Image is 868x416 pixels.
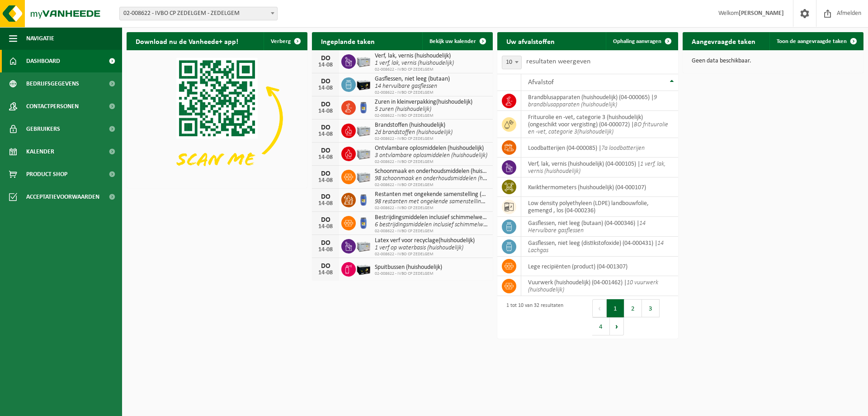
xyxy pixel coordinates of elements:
[375,60,454,67] i: 1 verf, lak, vernis (huishoudelijk)
[356,122,371,138] img: PB-LB-0680-HPE-GY-11
[528,240,664,254] i: 14 Lachgas
[316,224,335,230] div: 14-08
[127,32,247,50] h2: Download nu de Vanheede+ app!
[375,145,487,152] span: Ontvlambare oplosmiddelen (huishoudelijk)
[316,108,335,115] div: 14-08
[606,32,677,50] a: Ophaling aanvragen
[375,67,454,72] span: 02-008622 - IVBO CP ZEDELGEM
[26,140,54,163] span: Kalender
[375,244,463,251] i: 1 verf op waterbasis (huishoudelijk)
[316,216,335,224] div: DO
[316,193,335,201] div: DO
[375,152,487,159] i: 3 ontvlambare oplosmiddelen (huishoudelijk)
[592,299,607,317] button: Previous
[375,175,514,182] i: 98 schoonmaak en onderhoudsmiddelen (huishoudelijk)
[769,32,863,50] a: Toon de aangevraagde taken
[264,32,307,50] button: Verberg
[271,38,291,44] span: Verberg
[316,147,335,154] div: DO
[119,7,278,20] span: 02-008622 - IVBO CP ZEDELGEM - ZEDELGEM
[316,101,335,108] div: DO
[521,111,678,138] td: frituurolie en -vet, categorie 3 (huishoudelijk) (ongeschikt voor vergisting) (04-000072) |
[610,317,624,335] button: Next
[316,239,335,247] div: DO
[316,154,335,161] div: 14-08
[375,214,488,221] span: Bestrijdingsmiddelen inclusief schimmelwerende beschermingsmiddelen (huishoudeli...
[356,168,371,184] img: PB-LB-0680-HPE-GY-11
[375,53,454,60] span: Verf, lak, vernis (huishoudelijk)
[375,229,488,234] span: 02-008622 - IVBO CP ZEDELGEM
[497,32,564,50] h2: Uw afvalstoffen
[127,50,307,186] img: Download de VHEPlus App
[528,220,646,234] i: 14 Hervulbare gasflessen
[429,38,476,44] span: Bekijk uw kalender
[356,145,371,161] img: PB-LB-0680-HPE-GY-11
[521,91,678,111] td: brandblusapparaten (huishoudelijk) (04-000065) |
[375,191,488,198] span: Restanten met ongekende samenstelling (huishoudelijk)
[316,124,335,131] div: DO
[739,10,784,17] strong: [PERSON_NAME]
[26,27,54,50] span: Navigatie
[521,276,678,296] td: vuurwerk (huishoudelijk) (04-001462) |
[521,257,678,276] td: lege recipiënten (product) (04-001307)
[375,99,472,106] span: Zuren in kleinverpakking(huishoudelijk)
[528,79,554,86] span: Afvalstof
[375,221,535,228] i: 6 bestrijdingsmiddelen inclusief schimmelwerende bescherming
[528,279,658,293] i: 10 vuurwerk (huishoudelijk)
[777,38,847,44] span: Toon de aangevraagde taken
[375,83,437,90] i: 14 hervulbare gasflessen
[26,95,79,118] span: Contactpersonen
[502,298,563,336] div: 1 tot 10 van 32 resultaten
[528,94,657,108] i: 9 brandblusapparaten (huishoudelijk)
[422,32,492,50] a: Bekijk uw kalender
[521,138,678,158] td: loodbatterijen (04-000085) |
[521,177,678,197] td: kwikthermometers (huishoudelijk) (04-000107)
[613,38,661,44] span: Ophaling aanvragen
[26,163,67,186] span: Product Shop
[375,168,488,175] span: Schoonmaak en onderhoudsmiddelen (huishoudelijk)
[375,198,522,205] i: 98 restanten met ongekende samenstelling (huishoudelijk)
[521,158,678,177] td: verf, lak, vernis (huishoudelijk) (04-000105) |
[375,271,442,277] span: 02-008622 - IVBO CP ZEDELGEM
[316,247,335,253] div: 14-08
[356,99,371,115] img: PB-OT-0120-HPE-00-02
[375,237,475,244] span: Latex verf voor recyclage(huishoudelijk)
[601,145,645,152] i: 7a loodbatterijen
[356,261,371,276] img: PB-LB-0680-HPE-BK-11
[356,215,371,230] img: PB-OT-0120-HPE-00-02
[521,237,678,257] td: gasflessen, niet leeg (distikstofoxide) (04-000431) |
[316,62,335,68] div: 14-08
[375,206,488,211] span: 02-008622 - IVBO CP ZEDELGEM
[528,161,665,175] i: 1 verf, lak, vernis (huishoudelijk)
[502,56,521,69] span: 10
[375,182,488,188] span: 02-008622 - IVBO CP ZEDELGEM
[316,131,335,138] div: 14-08
[26,118,60,140] span: Gebruikers
[624,299,642,317] button: 2
[521,197,678,217] td: low density polyethyleen (LDPE) landbouwfolie, gemengd , los (04-000236)
[607,299,624,317] button: 1
[316,263,335,270] div: DO
[316,201,335,207] div: 14-08
[316,177,335,184] div: 14-08
[375,129,453,136] i: 2d brandstoffen (huishoudelijk)
[375,159,487,165] span: 02-008622 - IVBO CP ZEDELGEM
[120,7,277,20] span: 02-008622 - IVBO CP ZEDELGEM - ZEDELGEM
[375,76,450,83] span: Gasflessen, niet leeg (butaan)
[356,191,371,207] img: PB-OT-0120-HPE-00-02
[316,85,335,91] div: 14-08
[316,170,335,177] div: DO
[528,121,668,135] i: BO frituurolie en -vet, categorie 3(huishoudelijk)
[316,78,335,85] div: DO
[312,32,384,50] h2: Ingeplande taken
[592,317,610,335] button: 4
[375,90,450,96] span: 02-008622 - IVBO CP ZEDELGEM
[375,264,442,271] span: Spuitbussen (huishoudelijk)
[683,32,764,50] h2: Aangevraagde taken
[356,238,371,253] img: PB-LB-0680-HPE-GY-11
[356,76,371,91] img: PB-LB-0680-HPE-BK-11
[375,122,453,129] span: Brandstoffen (huishoudelijk)
[316,55,335,62] div: DO
[526,58,590,65] label: resultaten weergeven
[375,113,472,119] span: 02-008622 - IVBO CP ZEDELGEM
